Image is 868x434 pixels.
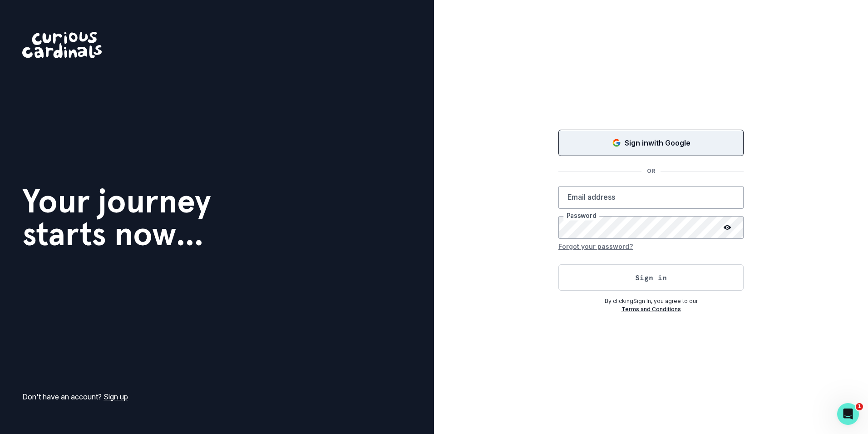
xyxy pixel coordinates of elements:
button: Sign in [558,264,744,291]
span: 1 [856,403,863,410]
p: OR [641,167,661,175]
p: Sign in with Google [625,137,690,148]
a: Terms and Conditions [621,306,681,313]
img: Curious Cardinals Logo [22,32,102,58]
h1: Your journey starts now... [22,185,211,250]
p: Don't have an account? [22,391,128,402]
iframe: Intercom live chat [837,403,859,425]
button: Sign in with Google (GSuite) [558,130,744,156]
button: Forgot your password? [558,239,633,253]
a: Sign up [104,392,128,401]
p: By clicking Sign In , you agree to our [558,297,744,305]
